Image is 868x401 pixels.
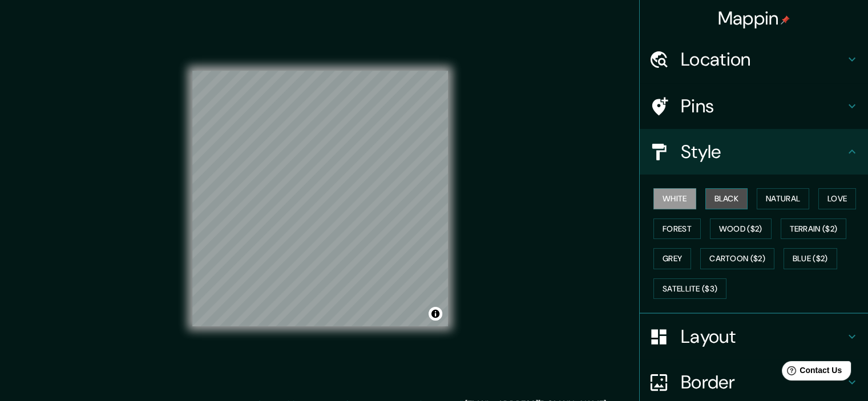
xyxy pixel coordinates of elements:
h4: Layout [681,325,845,348]
button: Love [818,188,856,209]
h4: Location [681,48,845,71]
button: Wood ($2) [710,218,772,240]
button: White [653,188,696,209]
h4: Pins [681,95,845,118]
div: Location [640,37,868,82]
button: Terrain ($2) [781,218,847,240]
div: Style [640,129,868,175]
button: Grey [653,248,691,269]
canvas: Map [192,71,448,326]
div: Pins [640,83,868,129]
button: Blue ($2) [784,248,837,269]
button: Natural [757,188,809,209]
button: Satellite ($3) [653,278,726,299]
iframe: Help widget launcher [766,357,855,388]
button: Forest [653,218,701,240]
button: Black [705,188,748,209]
button: Cartoon ($2) [700,248,774,269]
h4: Mappin [718,7,790,30]
div: Layout [640,314,868,359]
h4: Border [681,371,845,394]
img: pin-icon.png [781,15,790,25]
h4: Style [681,140,845,163]
button: Toggle attribution [429,307,442,321]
